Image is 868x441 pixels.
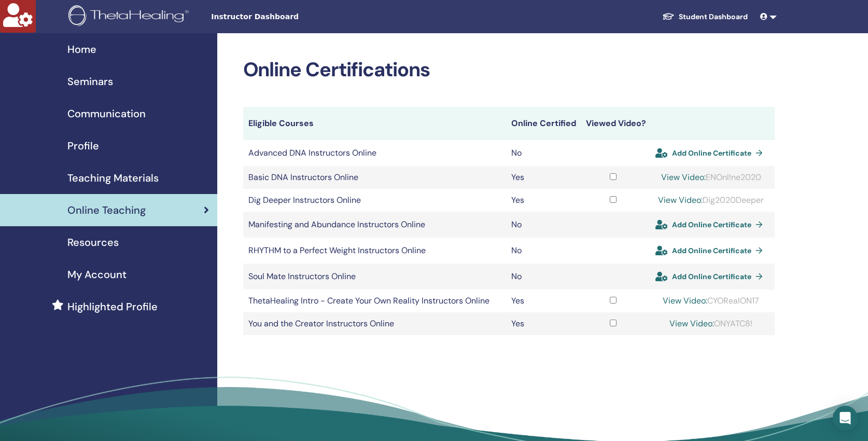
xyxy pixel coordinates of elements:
td: Basic DNA Instructors Online [243,166,506,189]
a: View Video: [669,318,714,329]
td: Yes [506,312,579,335]
div: CYORealON17 [653,295,769,307]
a: Add Online Certificate [655,269,766,284]
span: Profile [67,138,99,154]
img: logo.png [68,5,192,29]
span: My Account [67,267,127,282]
span: Seminars [67,74,113,89]
td: ThetaHealing Intro - Create Your Own Reality Instructors Online [243,290,506,312]
span: Communication [67,106,146,121]
th: Viewed Video? [579,107,648,140]
td: No [506,264,579,290]
a: View Video: [663,295,707,306]
td: RHYTHM to a Perfect Weight Instructors Online [243,238,506,264]
div: ENOnl!ne2020 [653,171,769,184]
span: Add Online Certificate [672,272,751,281]
span: Home [67,42,96,57]
span: Instructor Dashboard [211,11,367,22]
img: graduation-cap-white.svg [662,12,675,21]
div: ONYATC8! [653,318,769,330]
td: Advanced DNA Instructors Online [243,140,506,166]
a: Add Online Certificate [655,243,766,258]
td: Yes [506,290,579,312]
td: You and the Creator Instructors Online [243,312,506,335]
td: Yes [506,189,579,212]
div: Dig2020Deeper [653,194,769,206]
td: Manifesting and Abundance Instructors Online [243,212,506,238]
a: View Video: [661,172,706,183]
h2: Online Certifications [243,58,775,82]
a: Student Dashboard [654,7,756,26]
span: Highlighted Profile [67,299,158,314]
td: Soul Mate Instructors Online [243,264,506,290]
span: Online Teaching [67,202,146,218]
td: Dig Deeper Instructors Online [243,189,506,212]
div: Open Intercom Messenger [833,406,858,431]
span: Add Online Certificate [672,148,751,158]
span: Resources [67,235,119,250]
a: Add Online Certificate [655,145,766,161]
a: Add Online Certificate [655,217,766,232]
a: View Video: [658,195,703,205]
span: Add Online Certificate [672,220,751,229]
span: Add Online Certificate [672,246,751,255]
td: No [506,212,579,238]
th: Online Certified [506,107,579,140]
span: Teaching Materials [67,170,159,186]
td: No [506,238,579,264]
th: Eligible Courses [243,107,506,140]
td: No [506,140,579,166]
td: Yes [506,166,579,189]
